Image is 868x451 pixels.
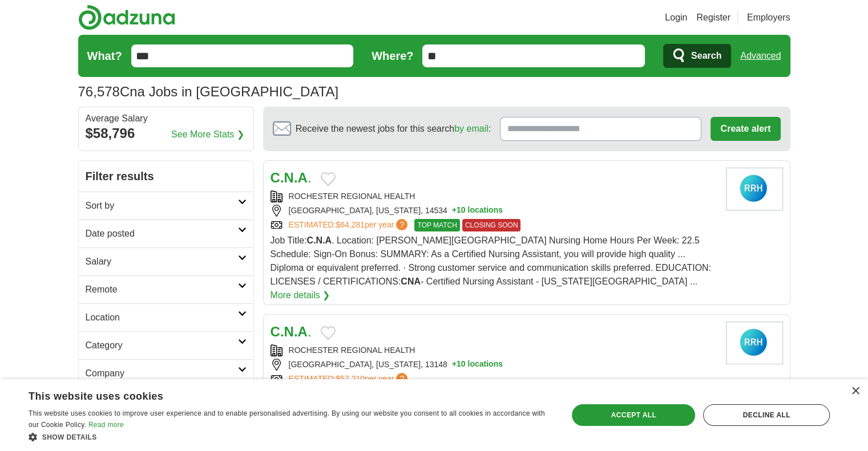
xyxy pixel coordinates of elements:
[79,303,253,331] a: Location
[42,433,97,441] span: Show details
[79,359,253,387] a: Company
[740,44,781,67] a: Advanced
[78,84,339,99] h1: Cna Jobs in [GEOGRAPHIC_DATA]
[289,373,410,385] a: ESTIMATED:$57,210per year?
[665,11,687,25] a: Login
[663,44,731,68] button: Search
[86,114,247,123] div: Average Salary
[703,404,830,426] div: Decline all
[321,326,336,340] button: Add to favorite jobs
[307,235,332,245] strong: C.N.A
[271,324,312,339] a: C.N.A.
[79,331,253,359] a: Category
[726,168,783,210] img: Rochester Regional Health logo
[79,220,253,247] a: Date posted
[86,123,247,144] div: $58,796
[289,346,415,355] a: ROCHESTER REGIONAL HEALTH
[336,374,365,383] span: $57,210
[289,192,415,201] a: ROCHESTER REGIONAL HEALTH
[454,124,488,133] a: by email
[747,11,790,25] a: Employers
[271,170,308,185] strong: C.N.A
[86,199,238,213] h2: Sort by
[271,324,308,339] strong: C.N.A
[452,359,457,371] span: +
[271,170,312,185] a: C.N.A.
[271,289,330,302] a: More details ❯
[86,339,238,352] h2: Category
[29,431,552,442] div: Show details
[79,247,253,275] a: Salary
[691,44,721,67] span: Search
[86,255,238,269] h2: Salary
[88,421,124,429] a: Read more, opens a new window
[289,219,410,231] a: ESTIMATED:$64,281per year?
[271,205,717,217] div: [GEOGRAPHIC_DATA], [US_STATE], 14534
[271,359,717,371] div: [GEOGRAPHIC_DATA], [US_STATE], 13148
[79,161,253,192] h2: Filter results
[462,219,521,231] span: CLOSING SOON
[29,386,523,403] div: This website uses cookies
[78,82,120,102] span: 76,578
[86,311,238,324] h2: Location
[710,117,780,141] button: Create alert
[401,277,421,286] strong: CNA
[396,373,407,384] span: ?
[726,322,783,364] img: Rochester Regional Health logo
[78,5,175,30] img: Adzuna logo
[87,47,122,64] label: What?
[851,387,859,396] div: Close
[79,275,253,303] a: Remote
[86,367,238,380] h2: Company
[572,404,695,426] div: Accept all
[452,359,503,371] button: +10 locations
[86,283,238,296] h2: Remote
[296,122,491,136] span: Receive the newest jobs for this search :
[372,47,413,64] label: Where?
[452,205,457,217] span: +
[271,235,711,286] span: Job Title: . Location: [PERSON_NAME][GEOGRAPHIC_DATA] Nursing Home Hours Per Week: 22.5 Schedule:...
[321,172,336,186] button: Add to favorite jobs
[171,128,244,141] a: See More Stats ❯
[414,219,459,231] span: TOP MATCH
[696,11,730,25] a: Register
[79,192,253,220] a: Sort by
[86,227,238,241] h2: Date posted
[452,205,503,217] button: +10 locations
[396,219,407,230] span: ?
[29,409,545,429] span: This website uses cookies to improve user experience and to enable personalised advertising. By u...
[336,220,365,229] span: $64,281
